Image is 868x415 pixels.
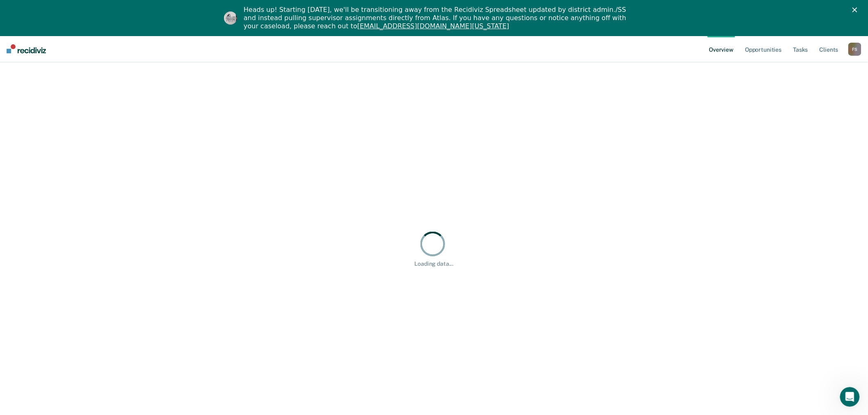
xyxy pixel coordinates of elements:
[224,11,237,25] img: Profile image for Kim
[7,44,46,53] img: Recidiviz
[818,36,840,62] a: Clients
[848,43,861,56] button: FS
[244,6,631,30] div: Heads up! Starting [DATE], we'll be transitioning away from the Recidiviz Spreadsheet updated by ...
[415,260,454,267] div: Loading data...
[708,36,736,62] a: Overview
[357,22,509,30] a: [EMAIL_ADDRESS][DOMAIN_NAME][US_STATE]
[840,387,860,407] iframe: Intercom live chat
[792,36,810,62] a: Tasks
[852,7,861,12] div: Close
[743,36,783,62] a: Opportunities
[848,43,861,56] div: F S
